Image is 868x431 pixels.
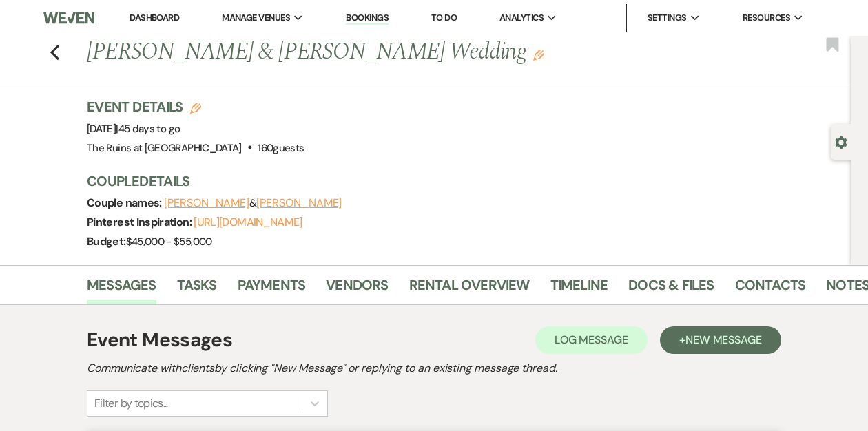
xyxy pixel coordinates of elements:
[87,215,194,229] span: Pinterest Inspiration:
[660,326,781,354] button: +New Message
[648,11,687,25] span: Settings
[164,198,249,209] button: [PERSON_NAME]
[555,333,628,347] span: Log Message
[118,122,180,136] span: 45 days to go
[222,11,290,25] span: Manage Venues
[130,12,179,23] a: Dashboard
[94,395,168,412] div: Filter by topics...
[431,12,457,23] a: To Do
[87,326,232,355] h1: Event Messages
[735,274,806,304] a: Contacts
[535,326,648,354] button: Log Message
[685,333,762,347] span: New Message
[164,196,342,210] span: &
[256,198,342,209] button: [PERSON_NAME]
[177,274,217,304] a: Tasks
[87,97,304,116] h3: Event Details
[87,360,781,377] h2: Communicate with clients by clicking "New Message" or replying to an existing message thread.
[409,274,530,304] a: Rental Overview
[87,196,164,210] span: Couple names:
[87,36,692,69] h1: [PERSON_NAME] & [PERSON_NAME] Wedding
[835,135,847,148] button: Open lead details
[87,234,126,249] span: Budget:
[194,215,302,229] a: [URL][DOMAIN_NAME]
[550,274,608,304] a: Timeline
[87,274,156,304] a: Messages
[346,12,389,25] a: Bookings
[743,11,790,25] span: Resources
[628,274,714,304] a: Docs & Files
[87,141,242,155] span: The Ruins at [GEOGRAPHIC_DATA]
[258,141,304,155] span: 160 guests
[126,235,212,249] span: $45,000 - $55,000
[116,122,180,136] span: |
[43,3,94,32] img: Weven Logo
[499,11,544,25] span: Analytics
[326,274,388,304] a: Vendors
[533,48,544,61] button: Edit
[87,171,837,191] h3: Couple Details
[87,122,180,136] span: [DATE]
[238,274,306,304] a: Payments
